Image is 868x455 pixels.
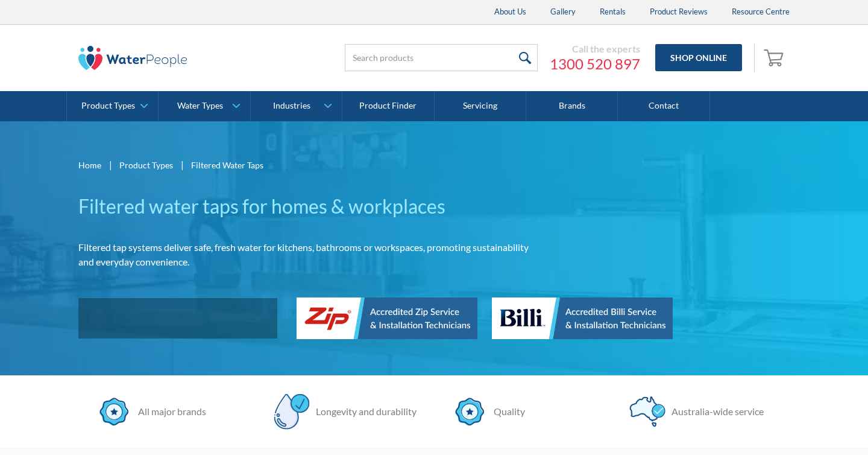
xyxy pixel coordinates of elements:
div: | [107,157,113,172]
div: Water Types [177,101,223,111]
a: Product Finder [342,91,434,121]
div: Filtered Water Taps [191,159,263,171]
div: Australia-wide service [665,404,764,419]
input: Search products [345,44,538,71]
a: Contact [618,91,709,121]
div: Product Types [81,101,135,111]
a: 1300 520 897 [550,55,640,73]
div: Industries [273,101,310,111]
a: Industries [251,91,342,121]
p: Filtered tap systems deliver safe, fresh water for kitchens, bathrooms or workspaces, promoting s... [78,240,541,269]
a: Product Types [119,159,173,171]
a: Servicing [435,91,526,121]
div: Longevity and durability [310,404,417,419]
div: Call the experts [550,43,640,55]
a: Shop Online [655,44,742,71]
a: Product Types [67,91,158,121]
a: Home [78,159,101,171]
div: All major brands [132,404,206,419]
a: Brands [526,91,618,121]
a: Open empty cart [761,43,790,72]
a: Water Types [159,91,250,121]
img: The Water People [78,46,187,70]
div: | [179,157,185,172]
h1: Filtered water taps for homes & workplaces [78,192,541,221]
div: Quality [488,404,525,419]
img: shopping cart [764,48,787,67]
